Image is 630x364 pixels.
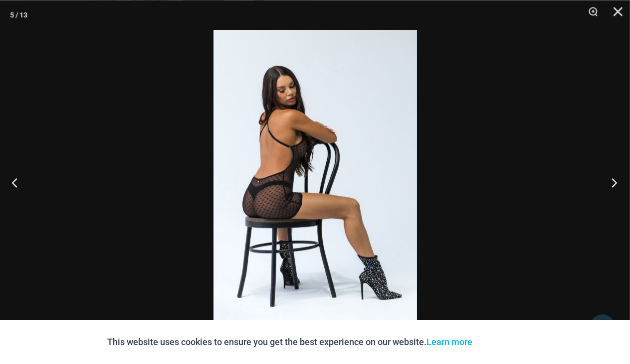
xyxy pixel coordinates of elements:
[213,30,417,334] img: Delta Black Hearts 5612 Dress 15
[480,330,523,354] button: Accept
[427,337,473,347] a: Learn more
[10,7,27,22] div: 5 / 13
[108,335,473,350] p: This website uses cookies to ensure you get the best experience on our website.
[593,157,630,207] button: Next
